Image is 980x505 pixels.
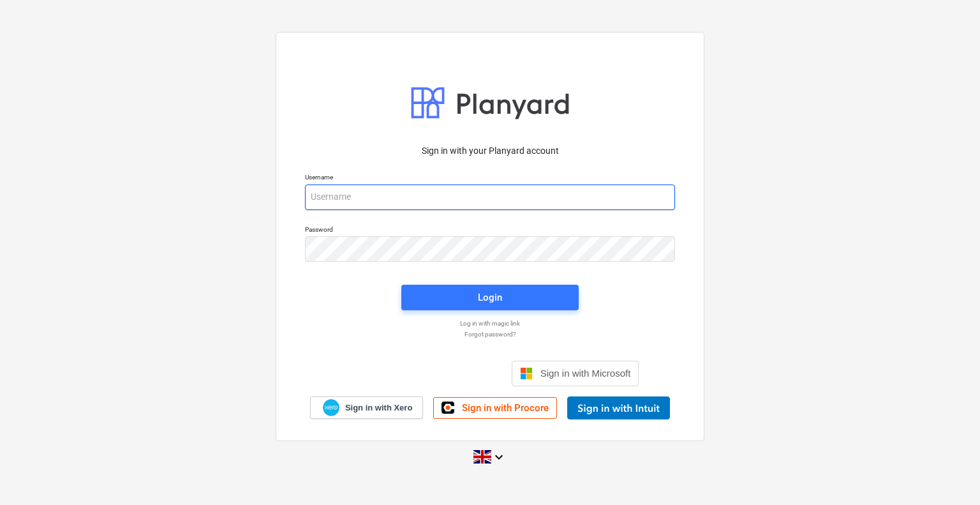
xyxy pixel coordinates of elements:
[299,330,681,338] a: Forgot password?
[310,396,424,419] a: Sign in with Xero
[916,444,980,505] iframe: Chat Widget
[335,359,508,388] iframe: Sign in with Google Button
[345,402,412,414] span: Sign in with Xero
[323,399,339,416] img: Xero logo
[520,367,533,380] img: Microsoft logo
[305,173,675,184] p: Username
[305,225,675,236] p: Password
[433,397,557,419] a: Sign in with Procore
[299,319,681,328] a: Log in with magic link
[491,449,507,465] i: keyboard_arrow_down
[462,402,549,414] span: Sign in with Procore
[401,285,579,310] button: Login
[478,289,502,306] div: Login
[305,144,675,158] p: Sign in with your Planyard account
[305,185,675,210] input: Username
[540,368,631,379] span: Sign in with Microsoft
